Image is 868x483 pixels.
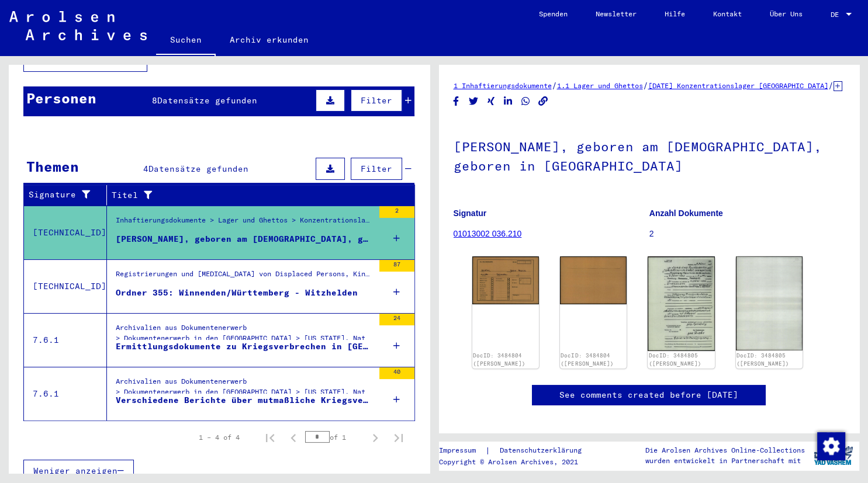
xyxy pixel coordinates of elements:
[33,465,117,476] span: Weniger anzeigen
[439,457,596,467] p: Copyright © Arolsen Archives, 2021
[472,256,539,304] img: 001.jpg
[450,94,462,109] button: Share on Facebook
[473,352,525,367] a: DocID: 3484804 ([PERSON_NAME])
[560,256,627,304] img: 002.jpg
[361,95,392,106] span: Filter
[648,256,714,350] img: 001.jpg
[649,352,701,367] a: DocID: 3484805 ([PERSON_NAME])
[454,120,845,190] h1: [PERSON_NAME], geboren am [DEMOGRAPHIC_DATA], geboren in [GEOGRAPHIC_DATA]
[216,26,323,54] a: Archiv erkunden
[643,80,648,91] span: /
[112,189,392,201] div: Titel
[454,229,522,238] a: 01013002 036.210
[116,233,374,245] div: [PERSON_NAME], geboren am [DEMOGRAPHIC_DATA], geboren in [GEOGRAPHIC_DATA]
[439,444,596,457] div: |
[439,444,485,457] a: Impressum
[559,389,738,401] a: See comments created before [DATE]
[152,95,157,106] span: 8
[116,287,358,299] div: Ordner 355: Winnenden/Württemberg - Witzhelden
[258,426,282,449] button: First page
[387,426,410,449] button: Last page
[817,432,845,460] div: Zustimmung ändern
[157,95,257,106] span: Datensätze gefunden
[520,94,532,109] button: Share on WhatsApp
[557,81,643,90] a: 1.1 Lager und Ghettos
[648,81,828,90] a: [DATE] Konzentrationslager [GEOGRAPHIC_DATA]
[116,376,374,403] div: Archivalien aus Dokumentenerwerb > Dokumentenerwerb in den [GEOGRAPHIC_DATA] > [US_STATE], Nation...
[736,352,789,367] a: DocID: 3484805 ([PERSON_NAME])
[116,269,374,285] div: Registrierungen und [MEDICAL_DATA] von Displaced Persons, Kindern und Vermissten > Aufenthalts- u...
[112,186,403,204] div: Titel
[736,256,803,350] img: 002.jpg
[817,432,845,460] img: Zustimmung ändern
[502,94,514,109] button: Share on LinkedIn
[828,80,834,91] span: /
[361,164,392,174] span: Filter
[9,11,147,40] img: Arolsen_neg.svg
[116,215,374,231] div: Inhaftierungsdokumente > Lager und Ghettos > Konzentrationslager [GEOGRAPHIC_DATA] > Individuelle...
[364,426,387,449] button: Next page
[29,189,98,201] div: Signature
[537,94,549,109] button: Copy link
[645,445,805,456] p: Die Arolsen Archives Online-Collections
[282,426,305,449] button: Previous page
[26,88,96,109] div: Personen
[351,89,402,112] button: Filter
[811,441,855,470] img: yv_logo.png
[116,322,374,349] div: Archivalien aus Dokumentenerwerb > Dokumentenerwerb in den [GEOGRAPHIC_DATA] > [US_STATE], Nation...
[454,81,552,90] a: 1 Inhaftierungsdokumente
[116,394,374,406] div: Verschiedene Berichte über mutmaßliche Kriegsverbrechen und Liste über ausgeführte Entmannungen
[23,460,134,482] button: Weniger anzeigen
[552,80,557,91] span: /
[831,11,843,19] span: DE
[490,444,596,457] a: Datenschutzerklärung
[645,456,805,466] p: wurden entwickelt in Partnerschaft mit
[29,186,109,204] div: Signature
[485,94,497,109] button: Share on Xing
[351,158,402,180] button: Filter
[561,352,613,367] a: DocID: 3484804 ([PERSON_NAME])
[649,209,723,218] b: Anzahl Dokumente
[454,209,487,218] b: Signatur
[156,26,216,56] a: Suchen
[468,94,480,109] button: Share on Twitter
[649,228,845,240] p: 2
[116,340,374,353] div: Ermittlungsdokumente zu Kriegsverbrechen in [GEOGRAPHIC_DATA], [GEOGRAPHIC_DATA] und ukrainischen...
